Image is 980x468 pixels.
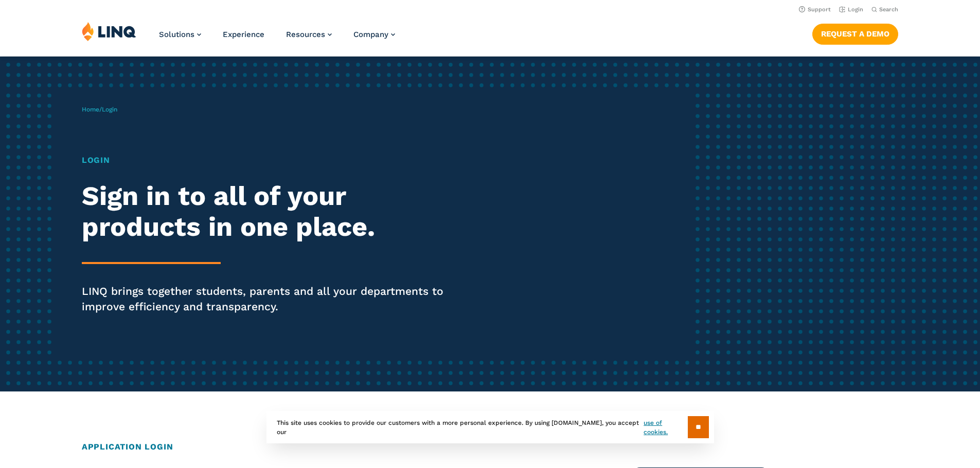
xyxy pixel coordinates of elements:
[644,418,687,437] a: use of cookies.
[799,6,831,13] a: Support
[871,6,898,13] button: Open Search Bar
[266,411,714,443] div: This site uses cookies to provide our customers with a more personal experience. By using [DOMAIN...
[102,106,117,113] span: Login
[286,30,332,39] a: Resources
[159,30,194,39] span: Solutions
[223,30,264,39] a: Experience
[82,154,459,166] h1: Login
[159,30,201,39] a: Solutions
[82,181,459,242] h2: Sign in to all of your products in one place.
[82,284,459,314] p: LINQ brings together students, parents and all your departments to improve efficiency and transpa...
[812,24,898,44] a: Request a Demo
[879,6,898,13] span: Search
[353,30,395,39] a: Company
[353,30,388,39] span: Company
[286,30,325,39] span: Resources
[82,106,117,113] span: /
[82,106,99,113] a: Home
[812,22,898,44] nav: Button Navigation
[839,6,863,13] a: Login
[82,22,136,41] img: LINQ | K‑12 Software
[159,22,395,55] nav: Primary Navigation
